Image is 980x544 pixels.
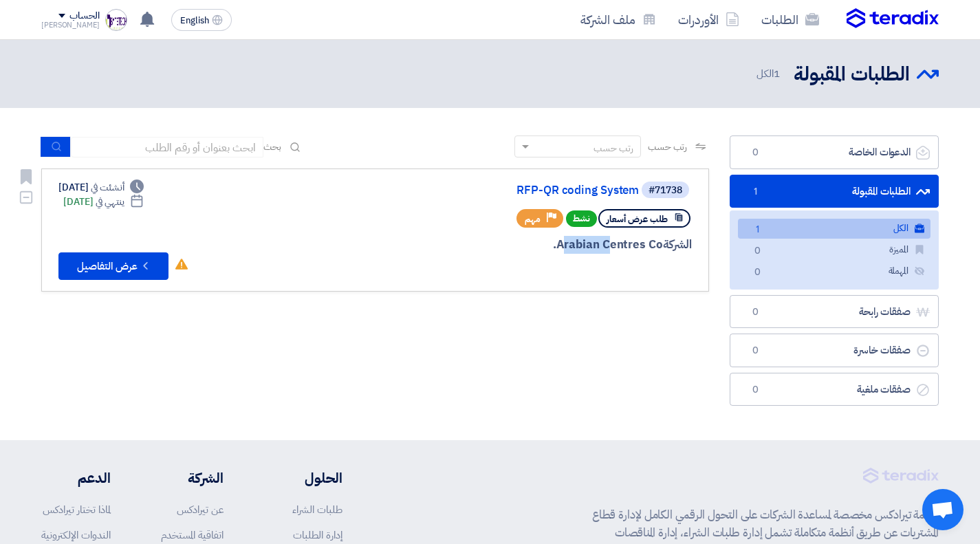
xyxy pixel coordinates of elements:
span: 0 [747,305,763,319]
span: 1 [747,185,763,199]
a: ملف الشركة [569,3,667,36]
span: طلب عرض أسعار [607,213,668,226]
li: الدعم [41,468,111,488]
span: نشط [566,210,597,227]
a: صفقات خاسرة0 [730,334,939,367]
span: بحث [263,140,281,154]
div: الحساب [69,10,99,22]
h2: الطلبات المقبولة [794,61,910,88]
div: Open chat [922,489,963,530]
span: رتب حسب [648,140,687,154]
a: RFP-QR coding System [364,184,639,197]
img: BYTETECH_Logo__1760553445199.png [105,9,127,31]
li: الحلول [265,468,342,488]
span: الشركة [663,236,693,253]
div: [DATE] [63,195,144,209]
span: 0 [747,383,763,397]
a: الدعوات الخاصة0 [730,135,939,169]
a: الكل [738,219,930,239]
div: [PERSON_NAME] [41,21,100,29]
div: #71738 [649,186,682,195]
span: 0 [749,265,765,280]
a: طلبات الشراء [292,502,342,517]
span: أنشئت في [91,180,124,195]
a: عن تيرادكس [177,502,224,517]
a: صفقات ملغية0 [730,373,939,406]
span: ينتهي في [96,195,124,209]
button: عرض التفاصيل [58,252,168,280]
div: [DATE] [58,180,144,195]
a: لماذا تختار تيرادكس [43,502,111,517]
a: اتفاقية المستخدم [161,527,224,543]
a: صفقات رابحة0 [730,295,939,329]
span: English [180,16,209,25]
a: الندوات الإلكترونية [41,527,111,543]
a: الطلبات المقبولة1 [730,175,939,208]
img: Teradix logo [847,8,939,29]
span: 0 [747,344,763,358]
a: إدارة الطلبات [293,527,342,543]
span: 1 [749,223,765,237]
a: الأوردرات [667,3,750,36]
div: Arabian Centres Co. [361,236,692,254]
span: 0 [749,244,765,259]
a: المميزة [738,240,930,260]
span: 1 [774,66,780,81]
span: 0 [747,146,763,160]
a: المهملة [738,261,930,281]
span: مهم [525,213,541,226]
button: English [171,9,232,31]
a: الطلبات [750,3,830,36]
span: الكل [756,66,783,82]
div: رتب حسب [594,141,633,155]
input: ابحث بعنوان أو رقم الطلب [71,137,263,157]
li: الشركة [152,468,224,488]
